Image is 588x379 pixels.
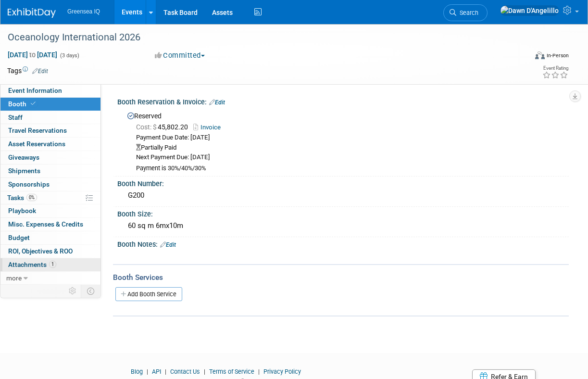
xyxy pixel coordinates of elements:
[0,218,100,231] a: Misc. Expenses & Credits
[456,9,478,16] span: Search
[0,111,100,124] a: Staff
[201,368,208,375] span: |
[0,151,100,164] a: Giveaways
[209,368,254,375] a: Terms of Service
[26,194,37,201] span: 0%
[0,84,100,97] a: Event Information
[535,51,545,59] img: Format-Inperson.png
[113,272,569,283] div: Booth Services
[49,261,56,268] span: 1
[8,180,50,188] span: Sponsorships
[0,138,100,151] a: Asset Reservations
[8,114,23,121] span: Staff
[170,368,200,375] a: Contact Us
[8,220,83,228] span: Misc. Expenses & Credits
[151,51,209,61] button: Committed
[117,95,569,107] div: Booth Reservation & Invoice:
[4,29,521,46] div: Oceanology International 2026
[8,126,67,134] span: Travel Reservations
[115,287,182,301] a: Add Booth Service
[8,234,30,241] span: Budget
[117,237,569,250] div: Booth Notes:
[0,258,100,271] a: Attachments1
[160,241,176,248] a: Edit
[443,4,488,21] a: Search
[0,178,100,191] a: Sponsorships
[0,191,100,204] a: Tasks0%
[0,124,100,137] a: Travel Reservations
[136,133,562,142] div: Payment Due Date: [DATE]
[32,68,48,75] a: Edit
[487,50,569,64] div: Event Format
[8,8,56,18] img: ExhibitDay
[136,164,562,173] div: Payment is 30%/40%/30%
[0,272,100,285] a: more
[67,8,100,15] span: Greensea IQ
[28,51,37,59] span: to
[0,164,100,177] a: Shipments
[0,231,100,244] a: Budget
[193,124,225,131] a: Invoice
[81,285,101,297] td: Toggle Event Tabs
[8,153,39,161] span: Giveaways
[8,261,56,268] span: Attachments
[0,245,100,258] a: ROI, Objectives & ROO
[117,207,569,219] div: Booth Size:
[136,123,192,131] span: 45,802.20
[131,368,143,375] a: Blog
[8,207,36,215] span: Playbook
[59,52,79,59] span: (3 days)
[125,188,562,203] div: G200
[0,204,100,217] a: Playbook
[263,368,301,375] a: Privacy Policy
[8,167,40,175] span: Shipments
[7,51,58,59] span: [DATE] [DATE]
[6,274,22,282] span: more
[136,143,562,152] div: Partially Paid
[7,66,48,76] td: Tags
[8,140,65,148] span: Asset Reservations
[546,52,569,59] div: In-Person
[64,285,81,297] td: Personalize Event Tab Strip
[31,101,36,106] i: Booth reservation complete
[8,100,38,108] span: Booth
[144,368,150,375] span: |
[8,247,73,255] span: ROI, Objectives & ROO
[117,177,569,189] div: Booth Number:
[125,218,562,233] div: 60 sq m 6mx10m
[152,368,161,375] a: API
[136,153,562,162] div: Next Payment Due: [DATE]
[7,194,37,202] span: Tasks
[163,368,169,375] span: |
[542,66,568,71] div: Event Rating
[8,87,62,94] span: Event Information
[0,98,100,111] a: Booth
[136,123,158,131] span: Cost: $
[500,5,559,16] img: Dawn D'Angelillo
[256,368,262,375] span: |
[125,109,562,173] div: Reserved
[209,99,225,106] a: Edit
